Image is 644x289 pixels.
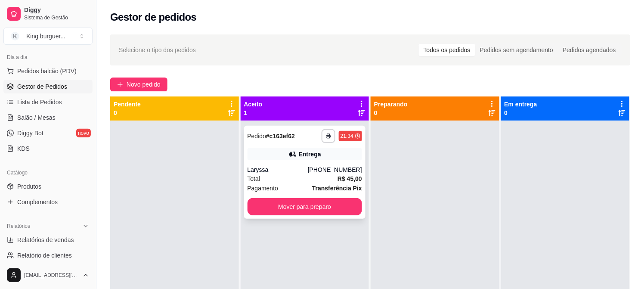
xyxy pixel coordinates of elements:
div: Laryssa [248,165,308,174]
p: Aceito [244,100,263,109]
span: Total [248,174,260,183]
span: Relatórios [7,223,30,230]
p: Preparando [374,100,408,109]
div: [PHONE_NUMBER] [308,165,362,174]
span: Diggy Bot [17,129,43,137]
a: Complementos [3,195,93,209]
span: Pedido [248,133,266,140]
span: Selecione o tipo dos pedidos [119,45,196,55]
div: 21:34 [341,133,353,140]
span: KDS [17,144,30,153]
strong: Transferência Pix [312,185,362,192]
span: plus [117,81,123,87]
div: King burguer ... [26,32,65,40]
span: Relatório de clientes [17,251,72,260]
strong: R$ 45,00 [337,175,362,182]
div: Pedidos sem agendamento [475,44,558,56]
p: Em entrega [505,100,537,109]
span: Novo pedido [127,80,161,89]
button: [EMAIL_ADDRESS][DOMAIN_NAME] [3,265,93,286]
button: Novo pedido [110,78,167,91]
span: Relatórios de vendas [17,236,74,244]
button: Mover para preparo [248,198,362,215]
p: Pendente [114,100,141,109]
p: 1 [244,109,263,117]
span: Diggy [24,6,89,14]
a: KDS [3,142,93,155]
a: DiggySistema de Gestão [3,3,93,24]
a: Diggy Botnovo [3,126,93,140]
span: Pedidos balcão (PDV) [17,67,77,75]
a: Lista de Pedidos [3,95,93,109]
div: Todos os pedidos [419,44,475,56]
div: Pedidos agendados [558,44,621,56]
strong: # c163ef62 [266,133,295,140]
a: Gestor de Pedidos [3,80,93,93]
p: 0 [374,109,408,117]
div: Entrega [299,150,321,158]
span: Produtos [17,182,41,191]
span: Pagamento [248,183,279,193]
a: Relatório de clientes [3,249,93,262]
span: Gestor de Pedidos [17,82,67,91]
span: [EMAIL_ADDRESS][DOMAIN_NAME] [24,272,79,279]
h2: Gestor de pedidos [110,10,197,24]
span: Salão / Mesas [17,113,56,122]
a: Relatórios de vendas [3,233,93,247]
button: Select a team [3,28,93,45]
p: 0 [505,109,537,117]
span: K [11,32,19,40]
a: Salão / Mesas [3,111,93,124]
span: Complementos [17,198,58,206]
span: Lista de Pedidos [17,98,62,106]
div: Catálogo [3,166,93,180]
span: Sistema de Gestão [24,14,89,21]
div: Dia a dia [3,50,93,64]
a: Produtos [3,180,93,193]
button: Pedidos balcão (PDV) [3,64,93,78]
p: 0 [114,109,141,117]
